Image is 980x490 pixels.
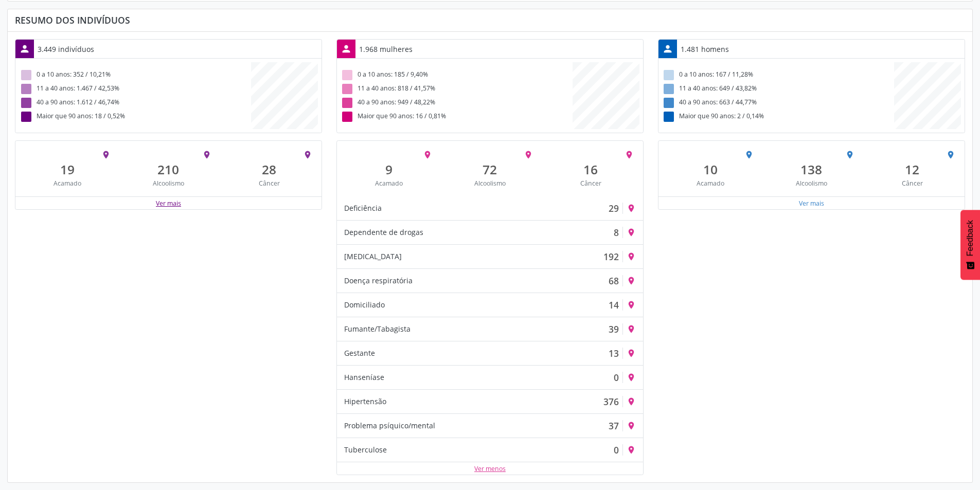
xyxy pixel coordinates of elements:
[627,373,636,382] i: place
[447,162,533,177] div: 72
[677,40,733,58] div: 1.481 homens
[662,82,894,96] div: 11 a 40 anos: 649 / 43,82%
[341,82,573,96] div: 11 a 40 anos: 818 / 41,57%
[667,179,754,188] div: Acamado
[474,464,506,474] button: Ver menos
[344,299,385,311] div: Domiciliado
[960,210,980,280] button: Feedback - Mostrar pesquisa
[226,162,312,177] div: 28
[344,251,402,262] div: [MEDICAL_DATA]
[303,150,312,159] i: place
[662,68,894,82] div: 0 a 10 anos: 167 / 11,28%
[344,275,413,286] div: Doença respiratória
[341,96,573,110] div: 40 a 90 anos: 949 / 48,22%
[355,40,416,58] div: 1.968 mulheres
[614,372,619,383] div: 0
[966,220,975,256] span: Feedback
[547,162,634,177] div: 16
[155,198,182,208] button: Ver mais
[627,252,636,261] i: place
[19,68,251,82] div: 0 a 10 anos: 352 / 10,21%
[344,227,423,238] div: Dependente de drogas
[19,82,251,96] div: 11 a 40 anos: 1.467 / 42,53%
[798,198,825,208] button: Ver mais
[627,445,636,455] i: place
[662,43,673,55] i: person
[609,420,619,431] div: 37
[768,179,854,188] div: Alcoolismo
[346,179,432,188] div: Acamado
[125,179,211,188] div: Alcoolismo
[603,251,619,262] div: 192
[609,275,619,286] div: 68
[627,324,636,334] i: place
[627,421,636,430] i: place
[869,179,955,188] div: Câncer
[101,150,111,159] i: place
[744,150,754,159] i: place
[614,444,619,456] div: 0
[19,96,251,110] div: 40 a 90 anos: 1.612 / 46,74%
[946,150,955,159] i: place
[344,420,435,431] div: Problema psíquico/mental
[627,349,636,358] i: place
[344,444,387,456] div: Tuberculose
[344,323,411,335] div: Fumante/Tabagista
[19,110,251,123] div: Maior que 90 anos: 18 / 0,52%
[341,43,352,55] i: person
[346,162,432,177] div: 9
[344,348,375,359] div: Gestante
[845,150,854,159] i: place
[627,300,636,310] i: place
[344,396,386,407] div: Hipertensão
[662,110,894,123] div: Maior que 90 anos: 2 / 0,14%
[609,323,619,335] div: 39
[423,150,432,159] i: place
[524,150,533,159] i: place
[627,228,636,237] i: place
[344,372,384,383] div: Hanseníase
[603,396,619,407] div: 376
[25,179,111,188] div: Acamado
[609,299,619,311] div: 14
[609,203,619,214] div: 29
[768,162,854,177] div: 138
[447,179,533,188] div: Alcoolismo
[869,162,955,177] div: 12
[625,150,634,159] i: place
[667,162,754,177] div: 10
[614,227,619,238] div: 8
[202,150,211,159] i: place
[627,397,636,406] i: place
[34,40,98,58] div: 3.449 indivíduos
[341,110,573,123] div: Maior que 90 anos: 16 / 0,81%
[627,276,636,285] i: place
[547,179,634,188] div: Câncer
[25,162,111,177] div: 19
[125,162,211,177] div: 210
[662,96,894,110] div: 40 a 90 anos: 663 / 44,77%
[226,179,312,188] div: Câncer
[344,203,382,214] div: Deficiência
[627,204,636,213] i: place
[15,14,965,26] div: Resumo dos indivíduos
[19,43,30,55] i: person
[609,348,619,359] div: 13
[341,68,573,82] div: 0 a 10 anos: 185 / 9,40%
